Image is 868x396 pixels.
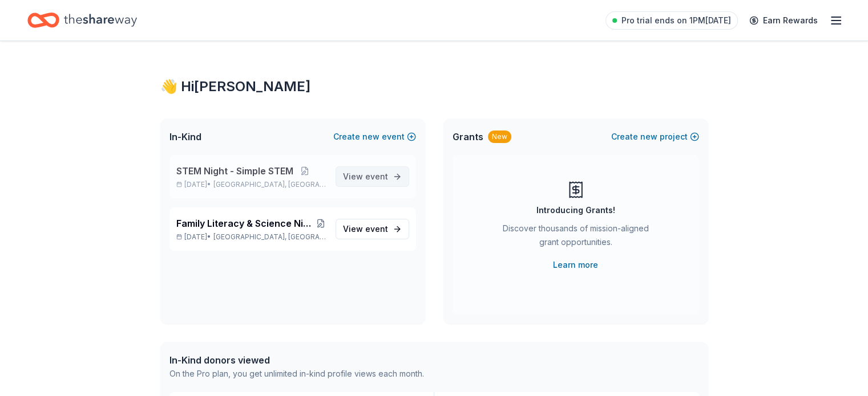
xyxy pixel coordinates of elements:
[343,170,388,183] span: View
[343,222,388,236] span: View
[176,232,326,242] p: [DATE] •
[213,232,326,242] span: [GEOGRAPHIC_DATA], [GEOGRAPHIC_DATA]
[169,353,424,367] div: In-Kind donors viewed
[488,130,511,143] div: New
[365,224,388,234] span: event
[640,130,657,144] span: new
[365,172,388,181] span: event
[605,11,738,30] a: Pro trial ends on 1PM[DATE]
[536,203,615,217] div: Introducing Grants!
[169,367,424,381] div: On the Pro plan, you get unlimited in-kind profile views each month.
[611,130,699,144] button: Createnewproject
[160,77,708,96] div: 👋 Hi [PERSON_NAME]
[336,166,409,187] a: View event
[453,130,483,144] span: Grants
[362,130,380,144] span: new
[498,222,653,254] div: Discover thousands of mission-aligned grant opportunities.
[176,217,316,230] span: Family Literacy & Science Night Escape Room: Stuck on the Moon
[27,7,137,34] a: Home
[621,14,731,27] span: Pro trial ends on 1PM[DATE]
[336,219,409,239] a: View event
[213,180,326,189] span: [GEOGRAPHIC_DATA], [GEOGRAPHIC_DATA]
[169,130,201,144] span: In-Kind
[176,164,293,178] span: STEM Night - Simple STEM
[176,180,326,189] p: [DATE] •
[553,258,598,272] a: Learn more
[333,130,416,144] button: Createnewevent
[742,10,825,31] a: Earn Rewards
